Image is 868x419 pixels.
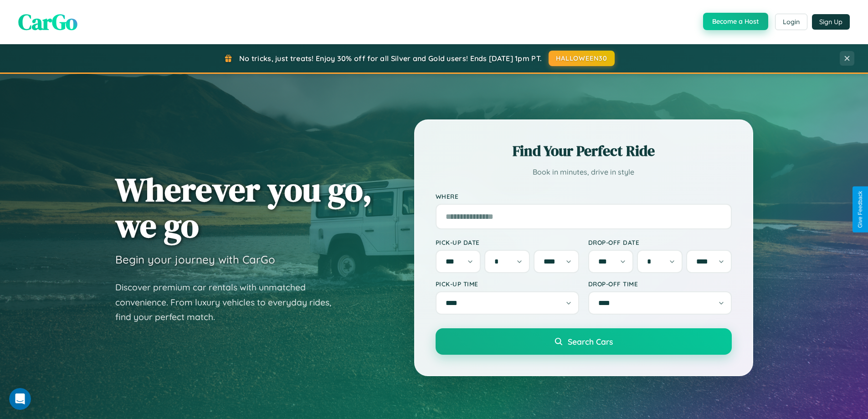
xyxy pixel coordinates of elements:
label: Where [436,192,732,200]
span: CarGo [18,7,77,37]
label: Drop-off Date [588,238,732,246]
label: Pick-up Date [436,238,579,246]
span: No tricks, just treats! Enjoy 30% off for all Silver and Gold users! Ends [DATE] 1pm PT. [239,54,542,63]
label: Pick-up Time [436,280,579,288]
p: Discover premium car rentals with unmatched convenience. From luxury vehicles to everyday rides, ... [115,280,343,325]
button: Search Cars [436,328,732,355]
span: Search Cars [568,336,613,347]
button: Login [775,14,807,30]
h1: Wherever you go, we go [115,171,372,243]
iframe: Intercom live chat [9,388,31,410]
p: Book in minutes, drive in style [436,166,732,179]
h2: Find Your Perfect Ride [436,141,732,161]
h3: Begin your journey with CarGo [115,253,275,266]
button: HALLOWEEN30 [549,51,615,66]
div: Give Feedback [857,191,863,228]
label: Drop-off Time [588,280,732,288]
button: Become a Host [703,13,768,30]
button: Sign Up [812,14,850,30]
